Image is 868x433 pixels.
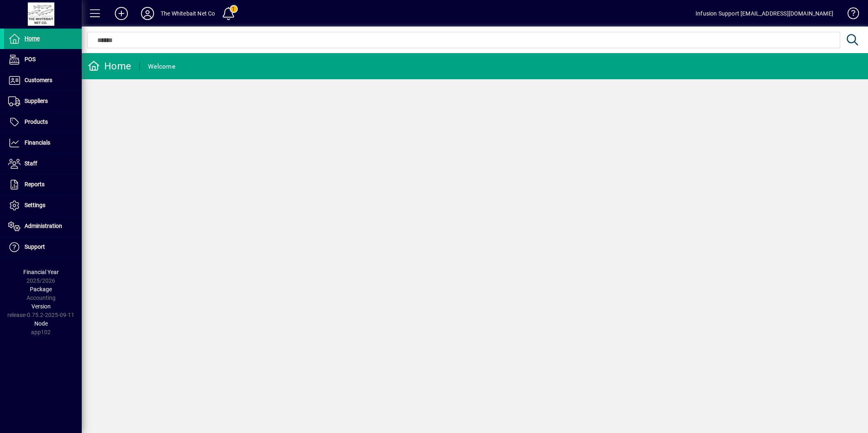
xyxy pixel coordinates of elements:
[23,269,59,275] span: Financial Year
[25,139,50,146] span: Financials
[88,60,131,73] div: Home
[31,303,51,310] span: Version
[841,2,858,28] a: Knowledge Base
[134,6,161,21] button: Profile
[25,118,48,125] span: Products
[161,7,215,20] div: The Whitebait Net Co
[25,35,40,42] span: Home
[30,286,52,292] span: Package
[25,223,62,229] span: Administration
[4,112,82,132] a: Products
[108,6,134,21] button: Add
[25,243,45,250] span: Support
[4,91,82,112] a: Suppliers
[25,160,37,167] span: Staff
[148,60,175,73] div: Welcome
[25,56,36,62] span: POS
[34,320,48,327] span: Node
[4,133,82,153] a: Financials
[4,154,82,174] a: Staff
[4,216,82,237] a: Administration
[25,202,45,208] span: Settings
[4,49,82,70] a: POS
[25,181,45,187] span: Reports
[4,237,82,257] a: Support
[4,70,82,91] a: Customers
[25,77,52,83] span: Customers
[4,195,82,216] a: Settings
[4,174,82,195] a: Reports
[696,7,833,20] div: Infusion Support [EMAIL_ADDRESS][DOMAIN_NAME]
[25,98,48,104] span: Suppliers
